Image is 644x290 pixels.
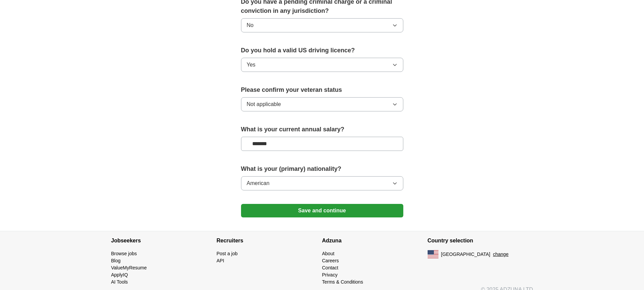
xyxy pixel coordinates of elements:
img: US flag [428,250,438,258]
a: Post a job [217,251,238,256]
a: Careers [322,258,339,263]
button: Yes [241,58,403,72]
a: Blog [111,258,121,263]
label: What is your (primary) nationality? [241,164,403,174]
a: About [322,251,335,256]
span: American [247,179,270,187]
span: No [247,21,254,29]
button: Not applicable [241,97,403,111]
label: What is your current annual salary? [241,125,403,134]
span: Yes [247,61,256,69]
button: American [241,176,403,190]
a: API [217,258,224,263]
span: [GEOGRAPHIC_DATA] [441,251,491,258]
h4: Country selection [428,231,533,250]
a: Privacy [322,272,338,278]
button: change [493,251,508,258]
a: ValueMyResume [111,265,147,270]
button: No [241,18,403,32]
a: ApplyIQ [111,272,128,278]
label: Do you hold a valid US driving licence? [241,46,403,55]
span: Not applicable [247,100,281,108]
a: Terms & Conditions [322,279,363,285]
a: Browse jobs [111,251,137,256]
button: Save and continue [241,204,403,217]
label: Please confirm your veteran status [241,85,403,95]
a: Contact [322,265,338,270]
a: AI Tools [111,279,128,285]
